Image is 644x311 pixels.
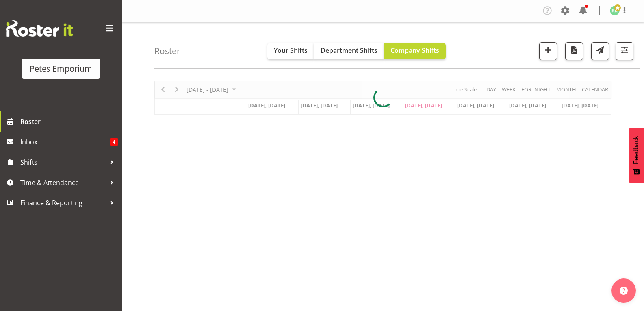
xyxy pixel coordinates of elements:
span: Feedback [633,136,640,164]
span: Department Shifts [321,46,377,55]
img: ruth-robertson-taylor722.jpg [610,6,620,15]
button: Filter Shifts [616,42,633,60]
img: Rosterit website logo [6,20,73,37]
div: Petes Emporium [30,63,92,75]
button: Company Shifts [384,43,446,59]
span: Shifts [20,156,106,168]
span: Your Shifts [274,46,308,55]
button: Download a PDF of the roster according to the set date range. [565,42,583,60]
button: Your Shifts [267,43,314,59]
span: Finance & Reporting [20,197,106,209]
button: Add a new shift [539,42,557,60]
span: Time & Attendance [20,176,106,189]
h4: Roster [154,46,180,56]
button: Send a list of all shifts for the selected filtered period to all rostered employees. [591,42,609,60]
span: Roster [20,115,118,128]
button: Department Shifts [314,43,384,59]
span: Company Shifts [390,46,439,55]
button: Feedback - Show survey [629,128,644,183]
span: 4 [110,138,118,146]
img: help-xxl-2.png [620,287,628,295]
span: Inbox [20,136,110,148]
